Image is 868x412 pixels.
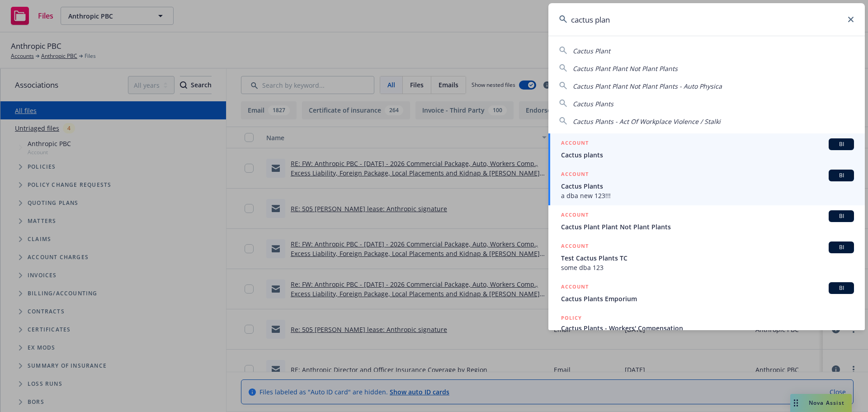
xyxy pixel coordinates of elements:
span: BI [832,284,850,292]
a: ACCOUNTBICactus Plantsa dba new 123!!! [548,165,865,205]
span: Cactus Plant Plant Not Plant Plants [561,222,854,232]
h5: ACCOUNT [561,282,589,293]
span: Test Cactus Plants TC [561,253,854,263]
span: Cactus Plants [561,181,854,191]
h5: ACCOUNT [561,138,589,149]
h5: ACCOUNT [561,210,589,221]
span: Cactus Plants Emporium [561,294,854,303]
span: Cactus Plant [573,47,610,55]
input: Search... [548,3,865,36]
span: Cactus Plants - Act Of Workplace Violence / Stalki [573,117,721,126]
span: Cactus plants [561,150,854,160]
a: ACCOUNTBITest Cactus Plants TCsome dba 123 [548,237,865,277]
a: ACCOUNTBICactus plants [548,133,865,165]
a: ACCOUNTBICactus Plant Plant Not Plant Plants [548,205,865,237]
span: BI [832,171,850,180]
h5: ACCOUNT [561,242,589,252]
span: Cactus Plants - Workers' Compensation [561,323,854,333]
h5: POLICY [561,313,582,322]
span: BI [832,212,850,220]
span: Cactus Plants [573,99,613,108]
span: Cactus Plant Plant Not Plant Plants - Auto Physica [573,82,722,90]
span: BI [832,140,850,148]
a: POLICYCactus Plants - Workers' Compensation [548,308,865,347]
span: some dba 123 [561,263,854,272]
span: BI [832,243,850,251]
span: Cactus Plant Plant Not Plant Plants [573,64,678,73]
h5: ACCOUNT [561,170,589,180]
a: ACCOUNTBICactus Plants Emporium [548,277,865,308]
span: a dba new 123!!! [561,191,854,200]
